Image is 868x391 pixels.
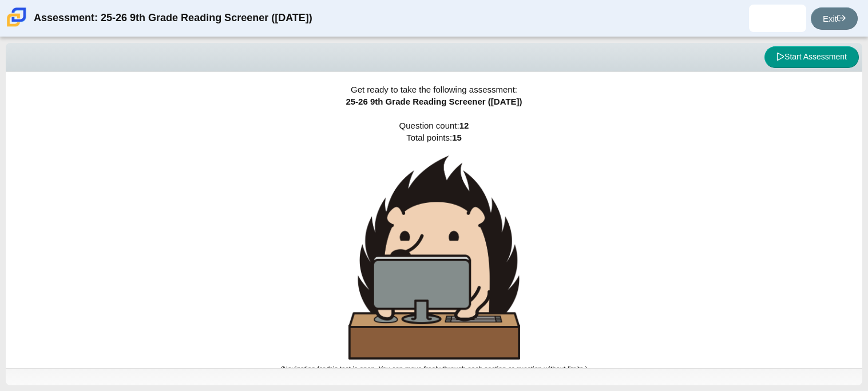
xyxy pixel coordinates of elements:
[452,133,462,142] b: 15
[459,121,469,130] b: 12
[811,7,858,30] a: Exit
[34,5,312,32] div: Assessment: 25-26 9th Grade Reading Screener ([DATE])
[280,365,587,373] small: (Navigation for this test is open. You can move freely through each section or question without l...
[5,5,29,29] img: Carmen School of Science & Technology
[5,21,29,31] a: Carmen School of Science & Technology
[348,155,520,360] img: hedgehog-behind-computer-large.png
[764,46,859,68] button: Start Assessment
[280,121,587,373] span: Question count: Total points:
[351,85,517,94] span: Get ready to take the following assessment:
[768,9,787,27] img: aziza.jackson.r7nwgq
[346,97,522,106] span: 25-26 9th Grade Reading Screener ([DATE])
